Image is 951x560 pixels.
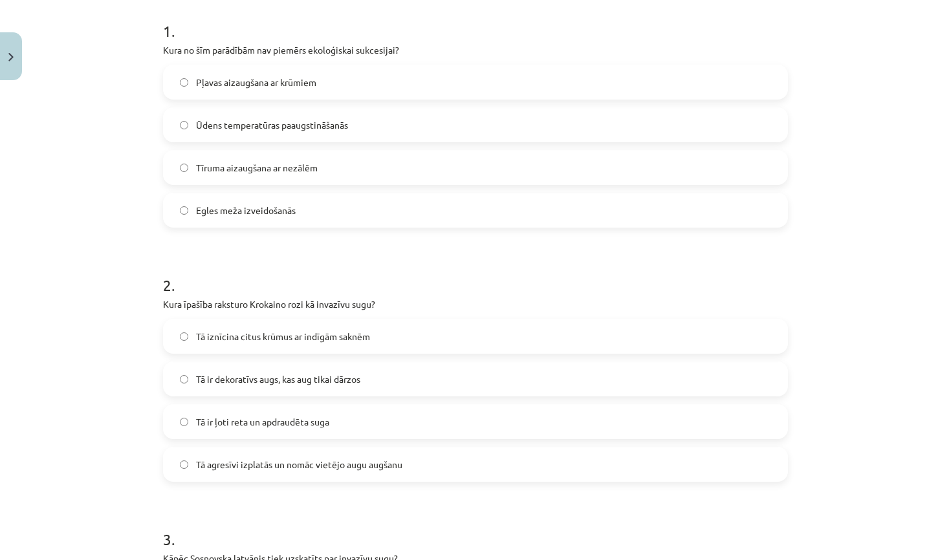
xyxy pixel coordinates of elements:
span: Pļavas aizaugšana ar krūmiem [196,76,316,89]
span: Tā ir dekoratīvs augs, kas aug tikai dārzos [196,372,360,386]
p: Kura īpašība raksturo Krokaino rozi kā invazīvu sugu? [163,297,788,311]
h1: 3 . [163,508,788,548]
input: Tīruma aizaugšana ar nezālēm [180,164,188,172]
span: Tā ir ļoti reta un apdraudēta suga [196,415,329,429]
span: Ūdens temperatūras paaugstināšanās [196,118,348,132]
span: Tā agresīvi izplatās un nomāc vietējo augu augšanu [196,458,402,471]
input: Egles meža izveidošanās [180,206,188,215]
input: Tā ir dekoratīvs augs, kas aug tikai dārzos [180,375,188,383]
input: Pļavas aizaugšana ar krūmiem [180,78,188,87]
input: Tā agresīvi izplatās un nomāc vietējo augu augšanu [180,460,188,469]
span: Tā iznīcina citus krūmus ar indīgām saknēm [196,330,370,343]
input: Tā iznīcina citus krūmus ar indīgām saknēm [180,332,188,341]
h1: 2 . [163,253,788,294]
p: Kura no šīm parādībām nav piemērs ekoloģiskai sukcesijai? [163,43,788,57]
span: Tīruma aizaugšana ar nezālēm [196,161,318,175]
input: Tā ir ļoti reta un apdraudēta suga [180,418,188,426]
input: Ūdens temperatūras paaugstināšanās [180,121,188,129]
img: icon-close-lesson-0947bae3869378f0d4975bcd49f059093ad1ed9edebbc8119c70593378902aed.svg [8,53,14,61]
span: Egles meža izveidošanās [196,204,296,217]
